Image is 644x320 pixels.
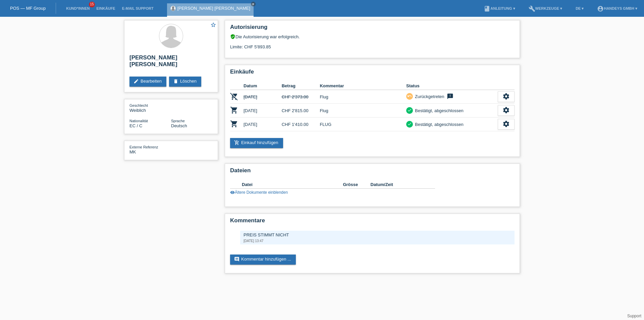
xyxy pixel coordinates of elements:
[230,190,235,195] i: visibility
[129,103,171,113] div: Weiblich
[627,314,641,318] a: Support
[446,93,454,100] i: feedback
[244,90,282,104] td: [DATE]
[594,6,641,10] a: account_circleHandeys GmbH ▾
[282,118,320,131] td: CHF 1'410.00
[230,217,515,227] h2: Kommentare
[343,181,370,189] th: Grösse
[480,6,518,10] a: bookAnleitung ▾
[282,82,320,90] th: Betrag
[129,103,148,107] span: Geschlecht
[244,104,282,118] td: [DATE]
[282,90,320,104] td: CHF 2'373.00
[129,54,213,71] h2: [PERSON_NAME] [PERSON_NAME]
[129,145,158,149] span: Externe Referenz
[230,92,238,100] i: POSP00002798
[210,22,216,28] i: star_border
[597,5,604,12] i: account_circle
[63,6,93,10] a: Kund*innen
[320,118,406,131] td: FLUG
[244,232,511,237] div: PREIS STIMMT NICHT
[484,5,490,12] i: book
[529,5,535,12] i: build
[407,94,412,98] i: undo
[230,34,515,39] div: Die Autorisierung war erfolgreich.
[502,106,510,114] i: settings
[119,6,157,10] a: E-Mail Support
[407,108,412,112] i: check
[10,6,46,11] a: POS — MF Group
[502,93,510,100] i: settings
[502,120,510,128] i: settings
[230,167,515,177] h2: Dateien
[230,255,296,265] a: commentKommentar hinzufügen ...
[169,77,201,87] a: deleteLöschen
[129,77,166,87] a: editBearbeiten
[252,2,255,6] i: close
[320,82,406,90] th: Kommentar
[133,79,139,84] i: edit
[234,140,239,145] i: add_shopping_cart
[244,118,282,131] td: [DATE]
[230,34,235,39] i: verified_user
[282,104,320,118] td: CHF 2'815.00
[413,107,464,114] div: Bestätigt, abgeschlossen
[406,82,498,90] th: Status
[129,144,171,154] div: MK
[572,6,587,10] a: DE ▾
[230,68,515,79] h2: Einkäufe
[93,6,118,10] a: Einkäufe
[230,120,238,128] i: POSP00015613
[234,257,239,262] i: comment
[525,6,566,10] a: buildWerkzeuge ▾
[230,190,288,195] a: visibilityÄltere Dokumente einblenden
[129,123,142,128] span: Ecuador / C / 14.02.2006
[230,106,238,114] i: POSP00003043
[210,22,216,29] a: star_border
[89,2,95,7] span: 15
[320,90,406,104] td: Flug
[230,24,515,34] h2: Autorisierung
[251,2,256,6] a: close
[230,138,283,148] a: add_shopping_cartEinkauf hinzufügen
[173,79,178,84] i: delete
[242,181,343,189] th: Datei
[413,121,464,128] div: Bestätigt, abgeschlossen
[407,122,412,126] i: check
[320,104,406,118] td: Flug
[413,93,444,100] div: Zurückgetreten
[129,119,148,123] span: Nationalität
[230,39,515,49] div: Limite: CHF 5'893.85
[177,6,250,11] a: [PERSON_NAME] [PERSON_NAME]
[244,239,511,243] div: [DATE] 13:47
[171,119,185,123] span: Sprache
[371,181,426,189] th: Datum/Zeit
[244,82,282,90] th: Datum
[171,123,187,128] span: Deutsch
